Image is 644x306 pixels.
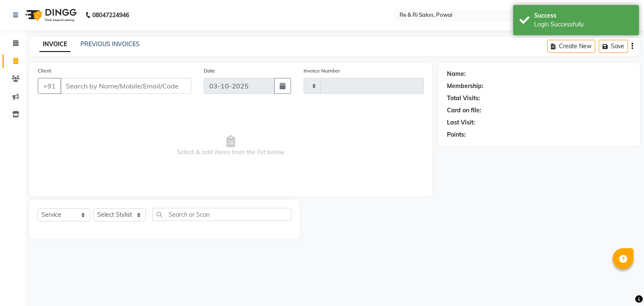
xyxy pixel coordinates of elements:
span: Select & add items from the list below [38,104,424,188]
button: Save [599,40,628,53]
div: Last Visit: [447,118,475,127]
b: 08047224946 [92,3,129,27]
div: Login Successfully. [534,20,633,29]
img: logo [21,3,79,27]
a: INVOICE [39,37,70,52]
div: Name: [447,70,466,78]
button: Create New [547,40,595,53]
div: Total Visits: [447,94,480,103]
a: PREVIOUS INVOICES [80,40,140,48]
div: Membership: [447,82,483,91]
input: Search by Name/Mobile/Email/Code [60,78,191,94]
div: Card on file: [447,106,481,115]
label: Invoice Number [304,67,340,75]
div: Success [534,11,633,20]
label: Date [204,67,215,75]
input: Search or Scan [152,208,291,221]
div: Points: [447,130,466,139]
button: +91 [38,78,61,94]
label: Client [38,67,51,75]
